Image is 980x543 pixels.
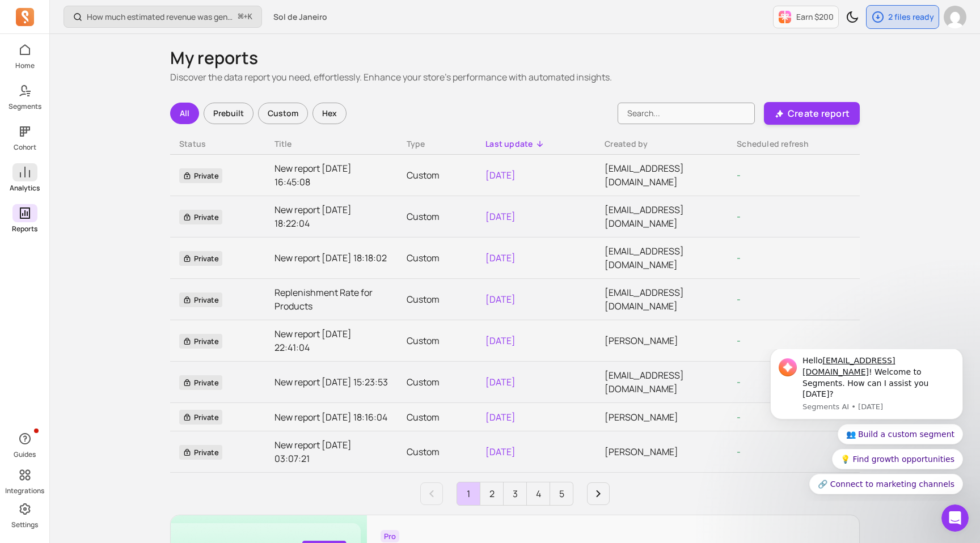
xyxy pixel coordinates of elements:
[550,482,573,505] a: Page 5
[485,445,586,459] p: [DATE]
[49,53,201,63] p: Message from Segments AI, sent 9w ago
[5,486,44,495] p: Integrations
[248,12,252,22] kbd: K
[14,450,36,459] p: Guides
[15,61,35,70] p: Home
[26,9,44,27] img: Profile image for Segments AI
[618,103,755,124] input: Search
[87,11,234,23] p: How much estimated revenue was generated from a campaign?
[12,427,37,461] button: Guides
[12,224,37,234] p: Reports
[485,251,586,265] p: [DATE]
[179,251,222,266] span: Private
[14,143,36,152] p: Cohort
[267,7,334,27] button: Sol de Janeiro
[398,403,477,431] td: Custom
[595,320,728,362] td: [PERSON_NAME]
[398,431,477,473] td: Custom
[944,6,966,28] img: avatar
[10,184,40,193] p: Analytics
[595,362,728,403] td: [EMAIL_ADDRESS][DOMAIN_NAME]
[49,7,142,27] a: [EMAIL_ADDRESS][DOMAIN_NAME]
[17,75,210,145] div: Quick reply options
[274,327,388,354] a: New report [DATE] 22:41:04
[274,410,388,424] a: New report [DATE] 18:16:04
[85,75,210,95] button: Quick reply: 👥 Build a custom segment
[398,196,477,237] td: Custom
[737,376,741,388] span: -
[274,375,388,389] a: New report [DATE] 15:23:53
[764,102,860,125] button: Create report
[737,210,741,223] span: -
[238,10,244,24] kbd: ⌘
[274,203,388,230] a: New report [DATE] 18:22:04
[274,162,388,189] a: New report [DATE] 16:45:08
[595,155,728,196] td: [EMAIL_ADDRESS][DOMAIN_NAME]
[485,375,586,389] p: [DATE]
[179,375,222,390] span: Private
[274,438,388,465] a: New report [DATE] 03:07:21
[737,334,741,347] span: -
[480,482,503,505] a: Page 2
[728,134,860,155] th: Toggle SortBy
[504,482,526,505] a: Page 3
[796,11,834,23] p: Earn $200
[595,196,728,237] td: [EMAIL_ADDRESS][DOMAIN_NAME]
[79,100,210,120] button: Quick reply: 💡 Find growth opportunities
[737,446,741,458] span: -
[485,138,586,150] div: Last update
[381,530,399,542] span: Pro
[737,252,741,264] span: -
[595,403,728,431] td: [PERSON_NAME]
[527,482,550,505] a: Page 4
[258,103,308,124] div: Custom
[398,362,477,403] td: Custom
[753,349,980,501] iframe: Intercom notifications message
[64,6,262,28] button: How much estimated revenue was generated from a campaign?⌘+K
[204,103,254,124] div: Prebuilt
[179,168,222,183] span: Private
[398,237,477,279] td: Custom
[398,279,477,320] td: Custom
[595,134,728,155] th: Toggle SortBy
[11,520,38,529] p: Settings
[737,169,741,181] span: -
[398,155,477,196] td: Custom
[773,6,839,28] button: Earn $200
[170,134,265,155] th: Toggle SortBy
[170,70,860,84] p: Discover the data report you need, effortlessly. Enhance your store's performance with automated ...
[170,482,860,506] ul: Pagination
[485,168,586,182] p: [DATE]
[179,410,222,425] span: Private
[420,482,443,505] a: Previous page
[170,103,199,124] div: All
[595,237,728,279] td: [EMAIL_ADDRESS][DOMAIN_NAME]
[56,125,210,145] button: Quick reply: 🔗 Connect to marketing channels
[238,11,252,23] span: +
[485,292,586,306] p: [DATE]
[9,102,41,111] p: Segments
[737,411,741,423] span: -
[179,334,222,349] span: Private
[274,286,388,313] a: Replenishment Rate for Products
[312,103,347,124] div: Hex
[476,134,595,155] th: Toggle SortBy
[587,482,610,505] a: Next page
[457,482,480,505] a: Page 1 is your current page
[398,320,477,362] td: Custom
[274,251,388,265] a: New report [DATE] 18:18:02
[49,6,201,50] div: Message content
[888,11,934,23] p: 2 files ready
[737,293,741,306] span: -
[788,107,850,120] p: Create report
[265,134,398,155] th: Toggle SortBy
[485,210,586,223] p: [DATE]
[273,11,327,23] span: Sol de Janeiro
[595,431,728,473] td: [PERSON_NAME]
[941,504,969,532] iframe: Intercom live chat
[398,134,477,155] th: Toggle SortBy
[841,6,864,28] button: Toggle dark mode
[179,445,222,460] span: Private
[595,279,728,320] td: [EMAIL_ADDRESS][DOMAIN_NAME]
[485,410,586,424] p: [DATE]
